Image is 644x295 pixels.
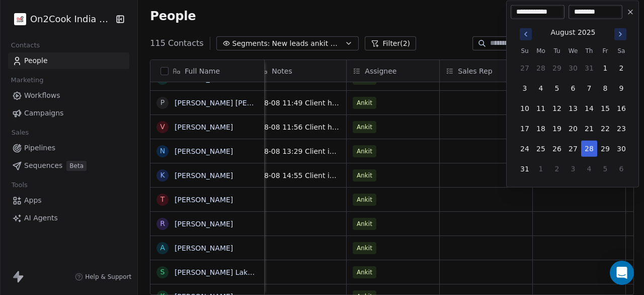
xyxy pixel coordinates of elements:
th: Thursday [581,46,597,56]
button: 25 [533,141,549,157]
th: Monday [533,46,549,56]
button: 18 [533,121,549,137]
button: 15 [597,100,613,116]
button: 12 [549,100,565,116]
button: 22 [597,121,613,137]
button: 11 [533,100,549,116]
button: 1 [533,161,549,177]
button: 19 [549,121,565,137]
button: 6 [565,80,581,96]
button: 31 [581,60,597,76]
button: 9 [613,80,629,96]
button: 27 [517,60,533,76]
button: 26 [549,141,565,157]
button: 4 [581,161,597,177]
button: 10 [517,100,533,116]
button: 5 [549,80,565,96]
button: 6 [613,161,629,177]
button: 2 [549,161,565,177]
th: Friday [597,46,613,56]
button: 7 [581,80,597,96]
button: 14 [581,100,597,116]
button: 29 [597,141,613,157]
div: August 2025 [550,27,595,38]
button: 1 [597,60,613,76]
button: 23 [613,121,629,137]
button: 21 [581,121,597,137]
button: 17 [517,121,533,137]
th: Tuesday [549,46,565,56]
button: 28 [533,60,549,76]
button: 8 [597,80,613,96]
th: Wednesday [565,46,581,56]
button: 3 [517,80,533,96]
button: 30 [565,60,581,76]
button: Go to next month [613,27,627,41]
button: 27 [565,141,581,157]
button: 16 [613,100,629,116]
button: 5 [597,161,613,177]
button: 24 [517,141,533,157]
button: 28 [581,141,597,157]
button: 4 [533,80,549,96]
button: 20 [565,121,581,137]
button: 3 [565,161,581,177]
button: 29 [549,60,565,76]
button: 31 [517,161,533,177]
button: 13 [565,100,581,116]
th: Saturday [613,46,629,56]
th: Sunday [517,46,533,56]
button: 30 [613,141,629,157]
button: Go to previous month [519,27,533,41]
button: 2 [613,60,629,76]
